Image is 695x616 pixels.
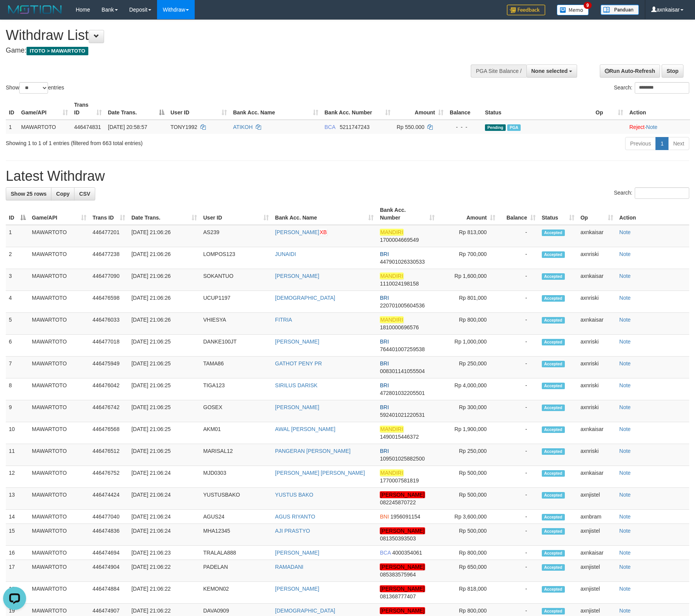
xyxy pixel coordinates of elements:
span: Pending [485,124,506,131]
td: [DATE] 21:06:25 [128,444,200,466]
td: MAWARTOTO [29,247,89,269]
td: SOKANTUO [200,269,272,291]
th: Status [482,98,592,120]
a: [PERSON_NAME]XB [275,229,327,236]
td: 17 [6,560,29,582]
td: 1 [6,225,29,247]
td: 8 [6,378,29,400]
td: axnriski [578,247,616,269]
td: - [498,560,539,582]
td: axnjistel [578,524,616,546]
td: [DATE] 21:06:22 [128,582,200,604]
span: Accepted [542,251,565,258]
a: Stop [662,64,683,78]
a: [PERSON_NAME] [275,404,319,410]
span: Copy 592401021220531 to clipboard [380,412,425,418]
td: [DATE] 21:06:25 [128,378,200,400]
a: Note [619,470,631,476]
span: Copy 081350393503 to clipboard [380,535,415,542]
td: - [498,466,539,488]
td: 4 [6,291,29,313]
span: BRI [380,251,389,257]
td: [DATE] 21:06:25 [128,335,200,357]
input: Search: [635,187,689,199]
span: Accepted [542,230,565,236]
td: 18 [6,582,29,604]
em: [PERSON_NAME] [380,491,425,498]
td: MJD0303 [200,466,272,488]
td: 9 [6,400,29,422]
th: Date Trans.: activate to sort column ascending [128,203,200,225]
td: Rp 800,000 [438,546,498,560]
td: axnriski [578,291,616,313]
span: Copy 1700004669549 to clipboard [380,237,419,243]
em: MANDIRI [380,426,403,433]
span: BRI [380,448,389,454]
span: 9 [584,2,592,9]
a: [DEMOGRAPHIC_DATA] [275,608,335,614]
span: None selected [531,68,568,74]
img: MOTION_logo.png [6,4,64,15]
span: BCA [380,550,391,556]
a: GATHOT PENY PR [275,360,322,367]
a: Note [619,448,631,454]
td: [DATE] 21:06:24 [128,466,200,488]
em: [PERSON_NAME] [380,527,425,534]
td: Rp 500,000 [438,466,498,488]
td: 446477090 [89,269,128,291]
span: ITOTO > MAWARTOTO [26,47,88,55]
td: 446476512 [89,444,128,466]
td: axnjistel [578,488,616,510]
td: [DATE] 21:06:25 [128,400,200,422]
a: Next [668,137,689,150]
td: MAWARTOTO [29,400,89,422]
td: axnkaisar [578,225,616,247]
td: PADELAN [200,560,272,582]
a: JUNAIDI [275,251,296,257]
td: YUSTUSBAKO [200,488,272,510]
td: axnkaisar [578,269,616,291]
td: MAWARTOTO [29,524,89,546]
td: DANKE100JT [200,335,272,357]
span: Accepted [542,492,565,499]
span: Accepted [542,361,565,367]
span: BRI [380,382,389,388]
th: Action [626,98,690,120]
a: Note [619,514,631,520]
button: None selected [526,64,578,78]
span: Accepted [542,550,565,557]
td: [DATE] 21:06:26 [128,269,200,291]
span: BRI [380,295,389,301]
td: axnkaisar [578,546,616,560]
th: Game/API: activate to sort column ascending [29,203,89,225]
img: Feedback.jpg [507,5,545,15]
span: Copy 1810000696576 to clipboard [380,324,419,330]
td: 14 [6,510,29,524]
span: Accepted [542,273,565,280]
td: 446474836 [89,524,128,546]
th: Amount: activate to sort column ascending [438,203,498,225]
td: axnkaisar [578,422,616,444]
td: [DATE] 21:06:26 [128,313,200,335]
td: Rp 3,600,000 [438,510,498,524]
th: Status: activate to sort column ascending [539,203,578,225]
a: [PERSON_NAME] [275,550,319,556]
td: MAWARTOTO [29,444,89,466]
td: - [498,269,539,291]
a: AWAL [PERSON_NAME] [275,426,335,432]
span: Copy 764401007259538 to clipboard [380,346,425,352]
a: Note [646,124,658,130]
th: Op: activate to sort column ascending [592,98,626,120]
span: Accepted [542,564,565,571]
td: [DATE] 21:06:25 [128,422,200,444]
span: Copy 1110024198158 to clipboard [380,281,419,287]
span: Copy 4000354061 to clipboard [392,550,422,556]
span: Accepted [542,514,565,520]
td: LOMPOS123 [200,247,272,269]
em: MANDIRI [380,316,403,323]
td: 446476042 [89,378,128,400]
td: Rp 500,000 [438,488,498,510]
td: 11 [6,444,29,466]
a: Note [619,404,631,410]
td: axnriski [578,400,616,422]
